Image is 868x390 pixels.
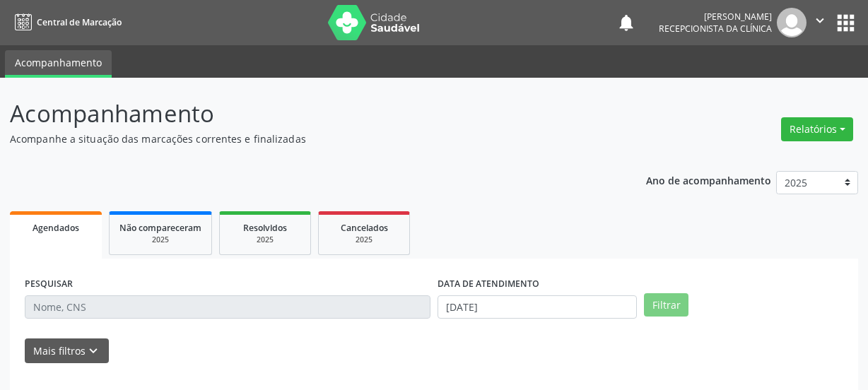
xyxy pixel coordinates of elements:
span: Agendados [33,222,79,234]
button: notifications [616,13,636,32]
span: Resolvidos [243,222,287,234]
p: Acompanhe a situação das marcações correntes e finalizadas [10,131,604,146]
input: Nome, CNS [25,295,430,319]
label: DATA DE ATENDIMENTO [438,273,539,295]
div: 2025 [119,235,201,245]
i:  [812,13,828,28]
div: [PERSON_NAME] [659,11,772,23]
button:  [807,8,833,37]
input: Selecione um intervalo [438,295,637,319]
p: Ano de acompanhamento [646,171,771,189]
span: Recepcionista da clínica [659,23,772,35]
button: Filtrar [644,293,688,317]
button: Relatórios [781,117,853,141]
i: keyboard_arrow_down [86,343,101,359]
span: Central de Marcação [37,16,122,28]
p: Acompanhamento [10,96,604,131]
button: Mais filtroskeyboard_arrow_down [25,338,109,363]
div: 2025 [230,235,300,245]
img: img [777,8,807,37]
label: PESQUISAR [25,273,73,295]
a: Acompanhamento [5,50,112,78]
div: 2025 [329,235,399,245]
span: Cancelados [341,222,388,234]
span: Não compareceram [119,222,201,234]
a: Central de Marcação [10,11,122,34]
button: apps [833,11,858,35]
